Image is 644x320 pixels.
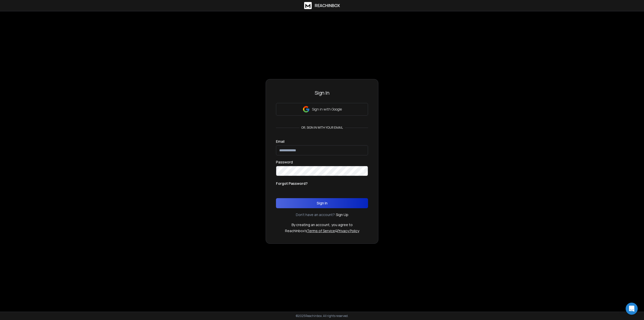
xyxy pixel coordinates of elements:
p: © 2025 Reachinbox. All rights reserved. [296,314,348,318]
p: Don't have an account? [296,212,335,217]
label: Password [276,160,293,164]
a: Sign Up [336,212,348,217]
img: logo [304,2,312,9]
button: Sign in with Google [276,103,368,116]
p: ReachInbox's & [285,228,359,233]
h3: Sign In [276,89,368,96]
p: Forgot Password? [276,181,308,186]
a: ReachInbox [304,2,340,9]
div: Open Intercom Messenger [626,303,638,315]
a: Terms of Service [307,228,335,233]
a: Privacy Policy [337,228,359,233]
button: Sign In [276,198,368,208]
h1: ReachInbox [315,3,340,9]
label: Email [276,140,285,143]
p: Sign in with Google [312,107,342,112]
p: By creating an account, you agree to [292,222,353,227]
p: or, sign in with your email [299,126,345,130]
